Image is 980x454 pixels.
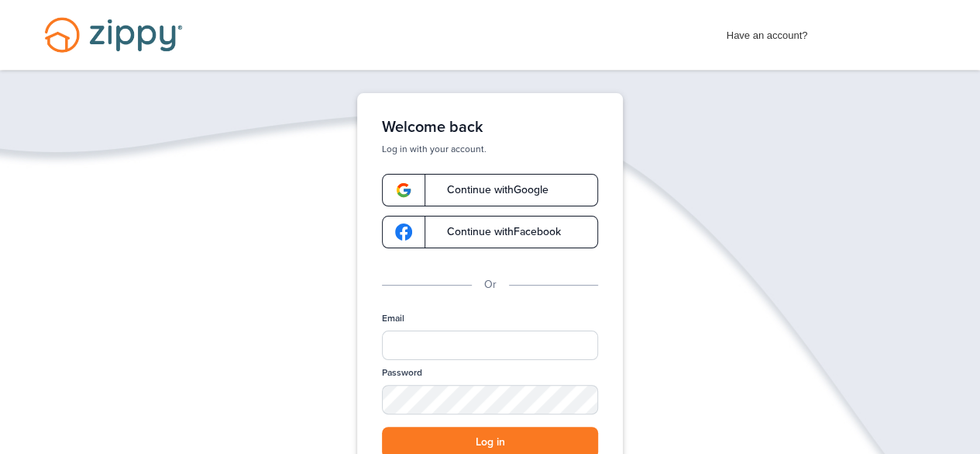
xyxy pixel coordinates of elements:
[432,227,561,237] span: Continue with Facebook
[382,216,598,248] a: google-logoContinue withFacebook
[395,182,412,199] img: google-logo
[382,331,598,360] input: Email
[395,224,412,241] img: google-logo
[727,19,808,44] span: Have an account?
[382,143,598,155] p: Log in with your account.
[382,366,422,379] label: Password
[432,185,548,196] span: Continue with Google
[382,174,598,206] a: google-logoContinue withGoogle
[382,118,598,137] h1: Welcome back
[382,312,404,325] label: Email
[382,385,598,414] input: Password
[484,276,497,293] p: Or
